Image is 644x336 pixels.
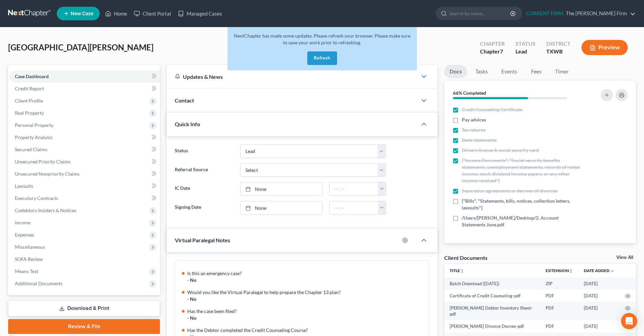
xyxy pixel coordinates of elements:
span: Contact [175,97,194,104]
span: Pay advices [462,116,486,123]
div: TXWB [546,48,571,55]
label: Referral Source [171,163,237,177]
span: New Case [71,11,93,16]
i: unfold_more [569,269,573,273]
button: Refresh [307,51,337,65]
span: Secured Claims [15,147,47,152]
a: Tasks [470,65,493,78]
a: SOFA Review [9,253,160,265]
a: Date Added expand_more [584,268,614,273]
a: Review & File [8,319,160,334]
a: Download & Print [8,300,160,316]
span: Client Profile [15,98,43,104]
span: Credit Report [15,86,44,91]
span: Means Test [15,268,38,274]
td: [PERSON_NAME] Debtor Inventory Sheet-pdf [444,302,540,320]
span: Property Analysis [15,134,52,140]
div: Has the Debtor completed the Credit Counseling Course? [187,327,425,334]
span: /Users/[PERSON_NAME]/Desktop/2. Account Statements June.pdf [462,215,582,228]
input: -- : -- [330,182,378,195]
div: Updates & News [175,73,409,80]
button: Preview [581,40,628,55]
span: Executory Contracts [15,195,58,201]
label: Status [171,144,237,158]
div: Chapter [480,40,505,48]
span: [GEOGRAPHIC_DATA][PERSON_NAME] [8,42,153,52]
span: Additional Documents [15,281,63,286]
a: Events [496,65,523,78]
span: Quick Info [175,121,200,127]
td: Batch Download ([DATE]) [444,277,540,290]
a: CURRENT FIRMThe [PERSON_NAME] Firm [523,7,636,20]
a: Titleunfold_more [450,268,464,273]
div: Is this an emergency case? [187,270,425,277]
label: IC Date [171,182,237,196]
a: Unsecured Nonpriority Claims [9,168,160,180]
span: Virtual Paralegal Notes [175,237,230,243]
span: Income [15,220,30,225]
a: Credit Report [9,83,160,95]
span: Separation agreements or decrees of divorces [462,187,557,194]
td: Certificate of Credit Counseling-pdf [444,290,540,302]
span: Lawsuits [15,183,33,189]
span: ["Bills", "Statements, bills, notices, collection letters, lawsuits"] [462,198,582,211]
a: Unsecured Priority Claims [9,156,160,168]
a: Home [102,7,130,20]
td: [DATE] [578,290,620,302]
input: Search by name... [449,7,511,20]
span: Case Dashboard [15,73,49,79]
td: [PERSON_NAME] Divorce Decree-pdf [444,320,540,333]
div: Lead [516,48,535,55]
span: 7 [500,48,503,54]
span: Real Property [15,110,44,116]
td: PDF [540,302,578,320]
div: Status [516,40,535,48]
div: Open Intercom Messenger [621,313,637,329]
span: Personal Property [15,122,53,128]
i: unfold_more [460,269,464,273]
a: Extensionunfold_more [546,268,573,273]
a: View All [616,255,633,260]
span: ["Income Documents", "Social security benefits statements, unemployment statements, records of re... [462,157,582,184]
i: expand_more [610,269,614,273]
div: Would you like the Virtual Paralegal to help prepare the Chapter 13 plan? [187,289,425,296]
a: Case Dashboard [9,70,160,83]
a: None [241,201,322,214]
a: Executory Contracts [9,192,160,204]
span: NextChapter has made some updates. Please refresh your browser. Please make sure to save your wor... [234,33,410,45]
div: District [546,40,571,48]
div: - No [187,296,425,303]
td: [DATE] [578,277,620,290]
span: Drivers license & social security card [462,147,539,154]
span: Expenses [15,232,34,238]
span: SOFA Review [15,256,43,262]
div: - No [187,315,425,321]
td: [DATE] [578,302,620,320]
div: Has the case been filed? [187,308,425,315]
a: Secured Claims [9,143,160,156]
td: [DATE] [578,320,620,333]
a: Fees [525,65,547,78]
span: Credit Counseling Certificate [462,106,522,113]
td: PDF [540,320,578,333]
span: Unsecured Nonpriority Claims [15,171,79,177]
a: Property Analysis [9,131,160,143]
a: Timer [550,65,574,78]
label: Signing Date [171,201,237,215]
span: Codebtors Insiders & Notices [15,207,76,213]
a: Docs [444,65,467,78]
a: None [241,182,322,195]
span: Tax returns [462,127,485,133]
span: Miscellaneous [15,244,45,250]
a: Lawsuits [9,180,160,192]
strong: CURRENT FIRM [526,10,563,16]
a: Managed Cases [174,7,225,20]
strong: 66% Completed [453,90,486,96]
a: Client Portal [130,7,174,20]
div: - No [187,277,425,284]
input: -- : -- [330,201,378,214]
td: PDF [540,290,578,302]
div: Client Documents [444,254,487,261]
span: Bank statements [462,137,497,143]
td: ZIP [540,277,578,290]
